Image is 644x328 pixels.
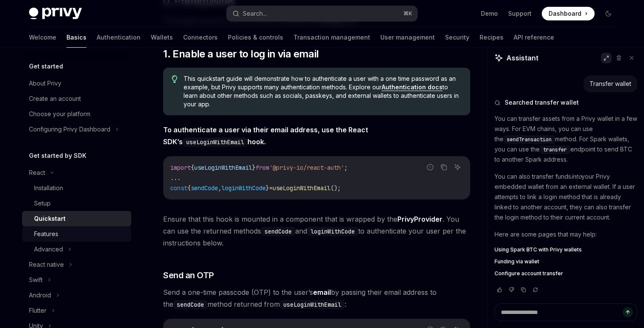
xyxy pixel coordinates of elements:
[22,303,131,318] button: Flutter
[22,165,131,180] button: React
[252,164,256,171] span: }
[480,27,503,48] a: Recipes
[151,27,173,48] a: Wallets
[228,27,283,48] a: Policies & controls
[452,162,463,173] button: Ask AI
[494,246,637,253] a: Using Spark BTC with Privy wallets
[29,78,61,88] div: About Privy
[29,168,45,178] div: React
[227,6,417,21] button: Search...⌘K
[29,27,56,48] a: Welcome
[243,9,267,19] div: Search...
[601,7,615,20] button: Toggle dark mode
[494,285,505,294] button: Vote that response was good
[172,75,178,83] svg: Tip
[183,137,247,147] code: useLoginWithEmail
[187,184,191,192] span: {
[29,151,86,161] h5: Get started by SDK
[506,53,538,63] span: Assistant
[549,9,581,18] span: Dashboard
[218,184,221,192] span: ,
[494,171,637,222] p: You can also transfer funds your Privy embedded wallet from an external wallet. If a user attempt...
[397,215,443,224] a: PrivyProvider
[22,196,131,211] a: Setup
[266,184,269,192] span: }
[184,74,462,108] span: This quickstart guide will demonstrate how to authenticate a user with a one time password as an ...
[29,290,51,300] div: Android
[623,307,633,317] button: Send message
[22,122,131,137] button: Configuring Privy Dashboard
[22,288,131,303] button: Android
[403,10,412,17] span: ⌘ K
[22,272,131,288] button: Swift
[29,8,82,20] img: dark logo
[514,27,554,48] a: API reference
[22,211,131,226] a: Quickstart
[494,258,539,265] span: Funding via wallet
[29,260,64,270] div: React native
[543,146,567,153] span: transfer
[22,180,131,196] a: Installation
[163,125,368,146] strong: To authenticate a user via their email address, use the React SDK’s hook.
[34,229,58,239] div: Features
[571,173,581,180] em: into
[494,98,637,107] button: Searched transfer wallet
[194,164,252,171] span: useLoginWithEmail
[29,305,46,316] div: Flutter
[34,183,63,193] div: Installation
[183,27,218,48] a: Connectors
[481,9,498,18] a: Demo
[29,124,110,134] div: Configuring Privy Dashboard
[425,162,436,173] button: Report incorrect code
[163,269,214,281] span: Send an OTP
[589,80,631,88] div: Transfer wallet
[191,164,194,171] span: {
[22,257,131,272] button: React native
[508,9,532,18] a: Support
[344,164,348,171] span: ;
[170,184,187,192] span: const
[506,285,517,294] button: Vote that response was not good
[22,226,131,242] a: Features
[530,285,540,294] button: Reload last chat
[163,286,470,310] span: Send a one-time passcode (OTP) to the user’s by passing their email address to the method returne...
[191,184,218,192] span: sendCode
[507,136,552,143] span: sendTransaction
[29,61,63,71] h5: Get started
[293,27,370,48] a: Transaction management
[494,270,563,277] span: Configure account transfer
[22,91,131,106] a: Create an account
[22,106,131,122] a: Choose your platform
[34,214,66,224] div: Quickstart
[170,174,181,182] span: ...
[163,213,470,249] span: Ensure that this hook is mounted in a component that is wrapped by the . You can use the returned...
[256,164,269,171] span: from
[34,244,63,254] div: Advanced
[494,246,582,253] span: Using Spark BTC with Privy wallets
[494,270,637,277] a: Configure account transfer
[29,109,90,119] div: Choose your platform
[494,229,637,240] p: Here are some pages that may help:
[331,184,341,192] span: ();
[29,275,43,285] div: Swift
[382,83,443,91] a: Authentication docs
[313,288,331,297] strong: email
[29,94,81,104] div: Create an account
[221,184,266,192] span: loginWithCode
[97,27,141,48] a: Authentication
[66,27,86,48] a: Basics
[445,27,469,48] a: Security
[380,27,435,48] a: User management
[269,184,273,192] span: =
[163,47,319,61] span: 1. Enable a user to log in via email
[518,285,529,294] button: Copy chat response
[542,7,595,20] a: Dashboard
[438,162,449,173] button: Copy the contents from the code block
[170,164,191,171] span: import
[307,227,358,236] code: loginWithCode
[494,303,637,321] textarea: Ask a question...
[34,198,51,208] div: Setup
[269,164,344,171] span: '@privy-io/react-auth'
[261,227,295,236] code: sendCode
[505,98,579,107] span: Searched transfer wallet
